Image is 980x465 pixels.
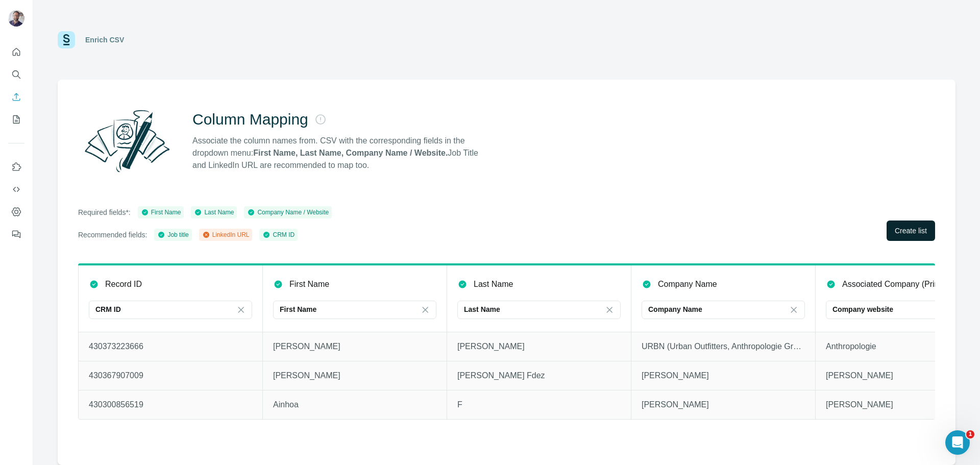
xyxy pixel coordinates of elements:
[95,304,121,314] p: CRM ID
[202,230,250,239] div: LinkedIn URL
[157,230,188,239] div: Job title
[945,430,970,455] iframe: Intercom live chat
[289,278,329,290] p: First Name
[78,230,147,240] p: Recommended fields:
[194,208,234,217] div: Last Name
[457,399,621,411] p: F
[642,399,805,411] p: [PERSON_NAME]
[8,10,24,27] img: Avatar
[887,221,935,241] button: Create list
[78,207,131,217] p: Required fields*:
[192,110,308,129] h2: Column Mapping
[89,340,252,353] p: 430373223666
[648,304,702,314] p: Company Name
[262,230,295,239] div: CRM ID
[85,35,124,45] div: Enrich CSV
[457,340,621,353] p: [PERSON_NAME]
[280,304,316,314] p: First Name
[474,278,513,290] p: Last Name
[895,226,927,236] span: Create list
[58,31,75,48] img: Surfe Logo
[192,135,487,172] p: Associate the column names from. CSV with the corresponding fields in the dropdown menu: Job Titl...
[658,278,717,290] p: Company Name
[8,88,24,106] button: Enrich CSV
[966,430,974,438] span: 1
[247,208,329,217] div: Company Name / Website
[78,104,176,178] img: Surfe Illustration - Column Mapping
[8,110,24,129] button: My lists
[253,149,448,157] strong: First Name, Last Name, Company Name / Website.
[842,278,955,290] p: Associated Company (Primary)
[273,399,436,411] p: Ainhoa
[832,304,893,314] p: Company website
[89,370,252,382] p: 430367907009
[642,340,805,353] p: URBN (Urban Outfitters, Anthropologie Group, Free People, & Vetri
[457,370,621,382] p: [PERSON_NAME] Fdez
[8,203,24,221] button: Dashboard
[273,340,436,353] p: [PERSON_NAME]
[141,208,181,217] div: First Name
[89,399,252,411] p: 430300856519
[642,370,805,382] p: [PERSON_NAME]
[8,65,24,84] button: Search
[105,278,142,290] p: Record ID
[8,225,24,243] button: Feedback
[8,43,24,61] button: Quick start
[273,370,436,382] p: [PERSON_NAME]
[8,180,24,199] button: Use Surfe API
[8,158,24,176] button: Use Surfe on LinkedIn
[464,304,500,314] p: Last Name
